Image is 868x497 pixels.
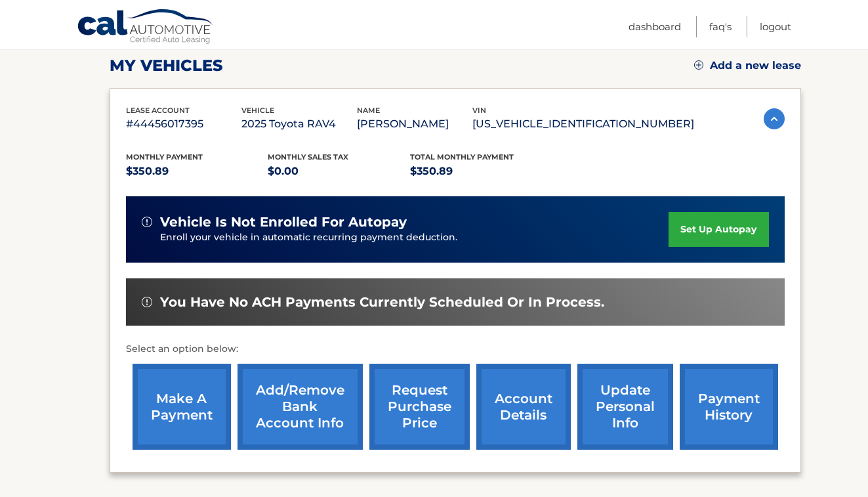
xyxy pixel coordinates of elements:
[410,152,514,162] span: Total Monthly Payment
[760,16,791,37] a: Logout
[694,59,801,72] a: Add a new lease
[142,217,152,227] img: alert-white.svg
[241,106,274,115] span: vehicle
[268,162,410,181] p: $0.00
[110,56,223,76] h2: my vehicles
[669,212,768,247] a: set up autopay
[126,162,268,181] p: $350.89
[472,115,694,133] p: [US_VEHICLE_IDENTIFICATION_NUMBER]
[764,108,785,129] img: accordion-active.svg
[160,230,669,245] p: Enroll your vehicle in automatic recurring payment deduction.
[160,214,407,230] span: vehicle is not enrolled for autopay
[410,162,552,181] p: $350.89
[357,115,472,133] p: [PERSON_NAME]
[369,364,470,450] a: request purchase price
[241,115,357,133] p: 2025 Toyota RAV4
[142,297,152,307] img: alert-white.svg
[357,106,380,115] span: name
[709,16,732,37] a: FAQ's
[268,152,348,162] span: Monthly sales Tax
[133,364,231,450] a: make a payment
[126,341,785,357] p: Select an option below:
[472,106,486,115] span: vin
[126,106,190,115] span: lease account
[680,364,778,450] a: payment history
[126,115,241,133] p: #44456017395
[694,60,703,70] img: add.svg
[629,16,681,37] a: Dashboard
[577,364,673,450] a: update personal info
[238,364,363,450] a: Add/Remove bank account info
[160,294,604,311] span: You have no ACH payments currently scheduled or in process.
[476,364,571,450] a: account details
[126,152,203,162] span: Monthly Payment
[77,9,215,47] a: Cal Automotive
